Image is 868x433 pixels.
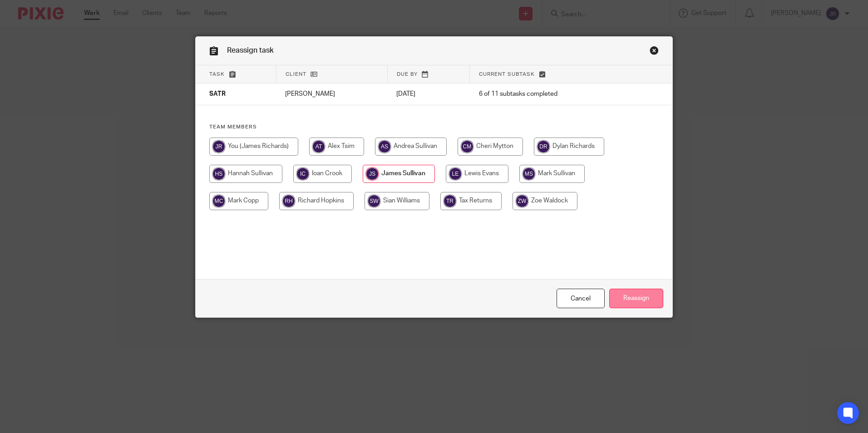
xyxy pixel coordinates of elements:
a: Close this dialog window [557,289,605,308]
span: SATR [209,91,226,98]
p: [DATE] [396,89,460,98]
span: Current subtask [479,72,535,77]
span: Task [209,72,225,77]
td: 6 of 11 subtasks completed [470,84,628,105]
a: Close this dialog window [650,46,659,58]
span: Client [286,72,306,77]
input: Reassign [609,289,663,308]
h4: Team members [209,123,659,131]
span: Reassign task [227,47,274,54]
span: Due by [397,72,418,77]
p: [PERSON_NAME] [285,89,378,98]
